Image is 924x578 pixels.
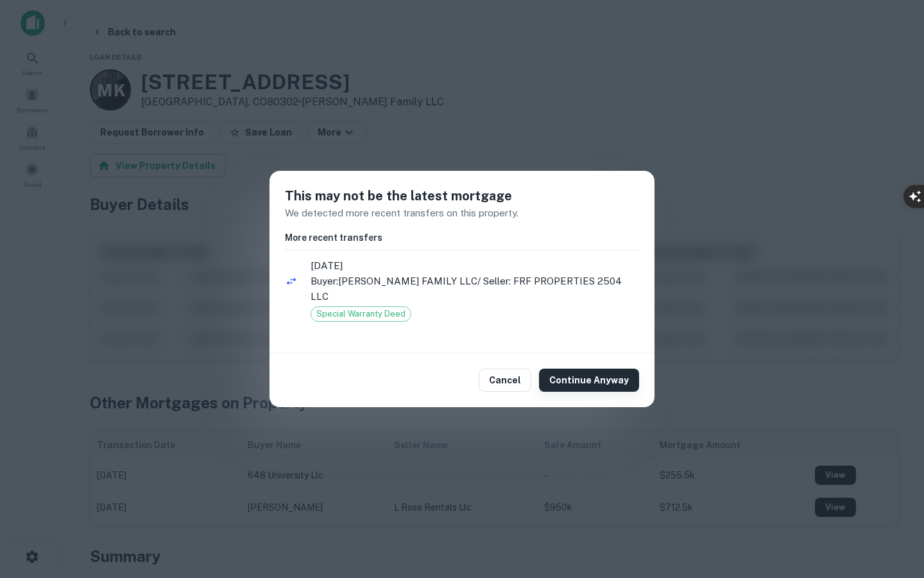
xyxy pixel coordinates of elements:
[311,306,411,322] div: Special Warranty Deed
[311,308,411,320] span: Special Warranty Deed
[539,369,639,392] button: Continue Anyway
[285,231,639,245] h6: More recent transfers
[285,186,639,206] h5: This may not be the latest mortgage
[860,475,924,537] iframe: Chat Widget
[479,369,531,392] button: Cancel
[311,258,639,274] span: [DATE]
[285,206,639,221] p: We detected more recent transfers on this property.
[311,274,639,304] p: Buyer: [PERSON_NAME] FAMILY LLC / Seller: FRF PROPERTIES 2504 LLC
